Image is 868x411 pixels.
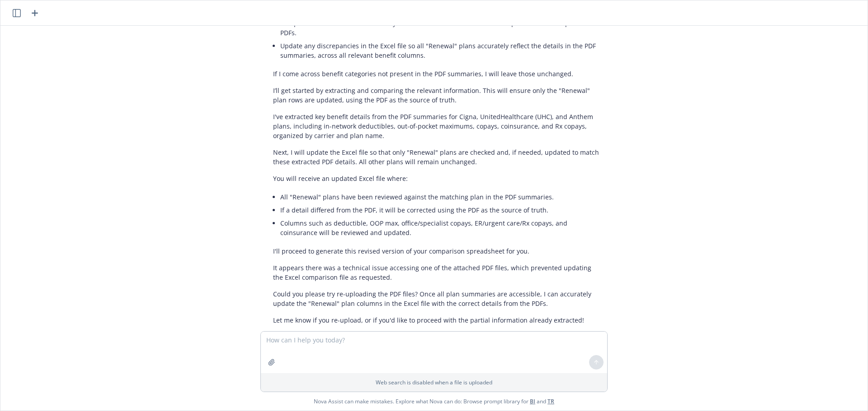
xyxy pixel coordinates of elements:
p: Let me know if you re-upload, or if you'd like to proceed with the partial information already ex... [273,315,602,325]
p: Could you please try re-uploading the PDF files? Once all plan summaries are accessible, I can ac... [273,289,602,308]
span: Nova Assist can make mistakes. Explore what Nova can do: Browse prompt library for and [314,392,554,411]
p: Web search is disabled when a file is uploaded [266,379,602,386]
p: It appears there was a technical issue accessing one of the attached PDF files, which prevented u... [273,263,602,282]
p: If I come across benefit categories not present in the PDF summaries, I will leave those unchanged. [273,69,602,79]
a: TR [547,397,554,405]
li: All "Renewal" plans have been reviewed against the matching plan in the PDF summaries. [280,190,602,203]
p: I've extracted key benefit details from the PDF summaries for Cigna, UnitedHealthcare (UHC), and ... [273,112,602,140]
p: I'll proceed to generate this revised version of your comparison spreadsheet for you. [273,246,602,256]
li: Columns such as deductible, OOP max, office/specialist copays, ER/urgent care/Rx copays, and coin... [280,217,602,239]
li: Compare their details to the summary information for the same carrier and plan name in the provid... [280,17,602,39]
li: If a detail differed from the PDF, it will be corrected using the PDF as the source of truth. [280,203,602,217]
p: Next, I will update the Excel file so that only "Renewal" plans are checked and, if needed, updat... [273,148,602,166]
p: You will receive an updated Excel file where: [273,174,602,183]
a: BI [530,397,535,405]
p: I’ll get started by extracting and comparing the relevant information. This will ensure only the ... [273,86,602,105]
li: Update any discrepancies in the Excel file so all "Renewal" plans accurately reflect the details ... [280,39,602,62]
